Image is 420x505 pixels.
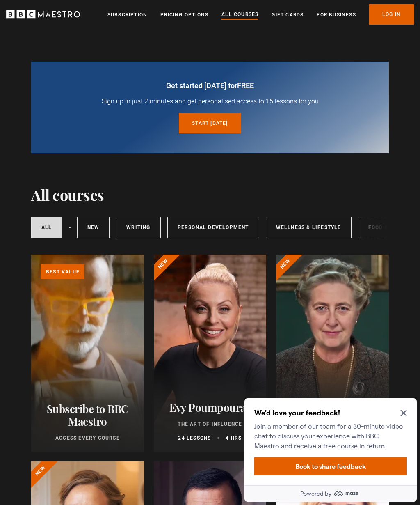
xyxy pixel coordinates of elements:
[51,81,369,90] h2: Get started [DATE] for
[276,255,389,452] a: [PERSON_NAME] Writing 11 lessons 2.5 hrs New
[107,4,414,25] nav: Primary
[154,255,267,452] a: Evy Poumpouras The Art of Influence 24 lessons 4 hrs New
[221,10,258,19] a: All Courses
[178,434,211,442] p: 24 lessons
[116,217,160,238] a: Writing
[107,11,147,19] a: Subscription
[13,13,162,23] h2: We'd love your feedback!
[13,62,166,80] button: Book to share feedback
[272,11,304,19] a: Gift Cards
[164,420,257,428] p: The Art of Influence
[159,15,166,21] button: Close Maze Prompt
[266,217,352,238] a: Wellness & Lifestyle
[369,4,414,25] a: Log In
[226,434,242,442] p: 4 hrs
[164,401,257,414] h2: Evy Poumpouras
[41,264,84,279] p: Best value
[6,8,80,21] svg: BBC Maestro
[3,3,176,107] div: Optional study invitation
[51,96,369,106] p: Sign up in just 2 minutes and get personalised access to 15 lessons for you
[317,11,356,19] a: For business
[237,81,254,90] span: free
[179,113,241,133] a: Start [DATE]
[31,186,104,203] h1: All courses
[160,11,208,19] a: Pricing Options
[77,217,110,238] a: New
[31,217,62,238] a: All
[167,217,259,238] a: Personal Development
[13,26,162,56] p: Join a member of our team for a 30-minute video chat to discuss your experience with BBC Maestro ...
[3,90,176,107] a: Powered by maze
